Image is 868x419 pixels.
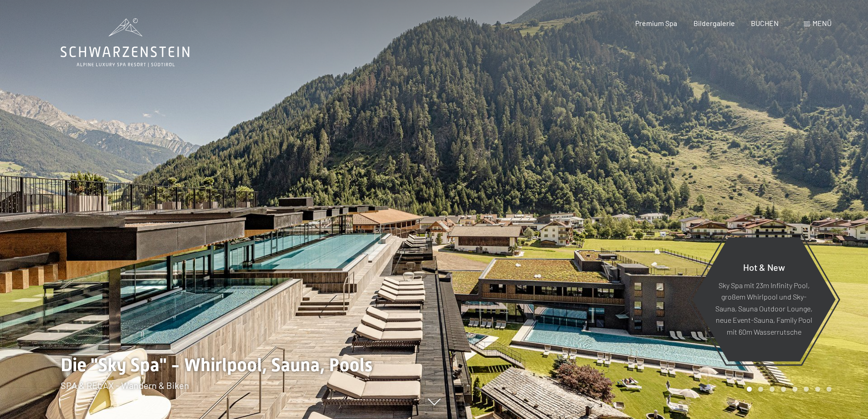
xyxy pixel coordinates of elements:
div: Carousel Page 1 (Current Slide) [747,387,752,392]
a: Hot & New Sky Spa mit 23m Infinity Pool, großem Whirlpool und Sky-Sauna, Sauna Outdoor Lounge, ne... [692,237,836,362]
a: BUCHEN [751,19,779,27]
span: Menü [812,19,832,27]
div: Carousel Page 6 [804,387,809,392]
div: Carousel Page 4 [781,387,786,392]
div: Carousel Page 3 [770,387,775,392]
div: Carousel Page 5 [792,387,797,392]
div: Carousel Page 2 [758,387,763,392]
span: Hot & New [743,261,785,272]
div: Carousel Pagination [744,387,832,392]
p: Sky Spa mit 23m Infinity Pool, großem Whirlpool und Sky-Sauna, Sauna Outdoor Lounge, neue Event-S... [714,279,813,337]
a: Bildergalerie [693,19,735,27]
div: Carousel Page 7 [815,387,820,392]
div: Carousel Page 8 [827,387,832,392]
a: Premium Spa [635,19,677,27]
